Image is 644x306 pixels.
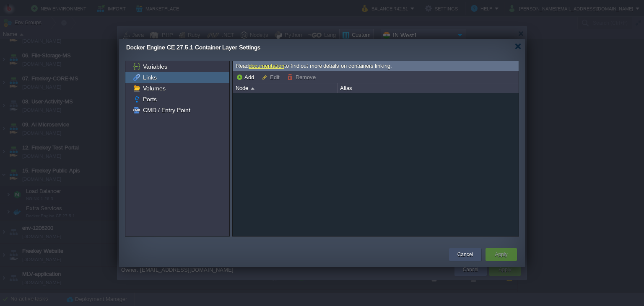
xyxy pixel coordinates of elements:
[141,85,167,92] a: Volumes
[457,250,473,259] button: Cancel
[141,63,169,70] a: Variables
[141,106,192,114] a: CMD / Entry Point
[236,73,257,81] button: Add
[249,63,284,69] a: documentation
[126,44,260,51] span: Docker Engine CE 27.5.1 Container Layer Settings
[141,74,158,81] a: Links
[338,83,518,93] div: Alias
[495,250,507,259] button: Apply
[234,83,337,93] div: Node
[287,73,318,81] button: Remove
[262,73,282,81] button: Edit
[233,61,519,72] div: Read to find out more details on containers linking.
[141,95,158,103] a: Ports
